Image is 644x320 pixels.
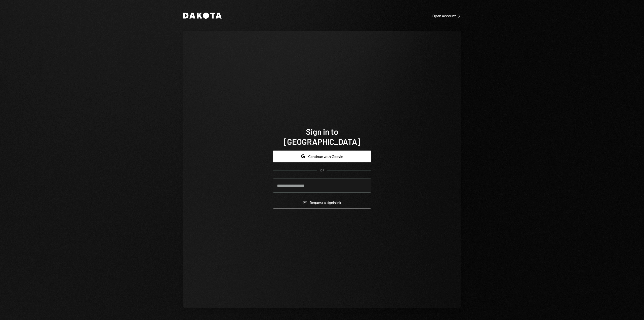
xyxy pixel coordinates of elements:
[320,168,324,173] div: OR
[273,126,371,147] h1: Sign in to [GEOGRAPHIC_DATA]
[432,13,461,18] div: Open account
[432,13,461,18] a: Open account
[273,197,371,208] button: Request a signinlink
[273,151,371,162] button: Continue with Google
